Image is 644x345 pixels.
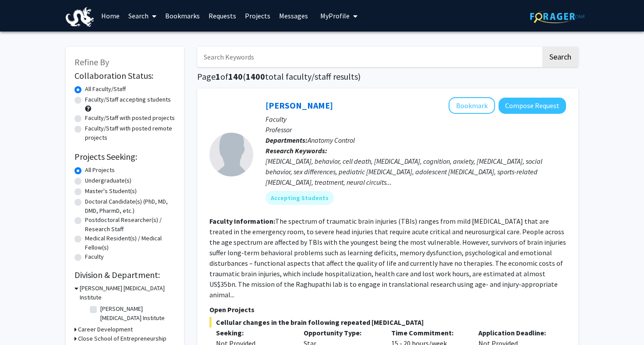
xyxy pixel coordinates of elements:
[216,327,290,338] p: Seeking:
[209,317,566,327] span: Cellular changes in the brain following repeated [MEDICAL_DATA]
[85,124,175,142] label: Faculty/Staff with posted remote projects
[228,71,243,82] span: 140
[449,97,495,114] button: Add Ramesh Raghupathi to Bookmarks
[85,95,171,104] label: Faculty/Staff accepting students
[85,197,175,215] label: Doctoral Candidate(s) (PhD, MD, DMD, PharmD, etc.)
[85,113,175,123] label: Faculty/Staff with posted projects
[197,47,541,67] input: Search Keywords
[197,71,578,82] h1: Page of ( total faculty/staff results)
[209,217,566,299] fg-read-more: The spectrum of traumatic brain injuries (TBIs) ranges from mild [MEDICAL_DATA] that are treated ...
[78,325,133,334] h3: Career Development
[530,10,585,23] img: ForagerOne Logo
[78,334,166,343] h3: Close School of Entrepreneurship
[97,0,124,31] a: Home
[204,0,241,31] a: Requests
[246,71,265,82] span: 1400
[320,11,350,20] span: My Profile
[74,70,175,81] h2: Collaboration Status:
[499,98,566,114] button: Compose Request to Ramesh Raghupathi
[7,306,37,338] iframe: Chat
[85,84,126,94] label: All Faculty/Staff
[100,304,173,323] label: [PERSON_NAME] [MEDICAL_DATA] Institute
[542,47,578,67] button: Search
[74,56,109,67] span: Refine By
[74,270,175,280] h2: Division & Department:
[209,217,275,225] b: Faculty Information:
[478,327,553,338] p: Application Deadline:
[85,187,137,196] label: Master's Student(s)
[265,136,308,144] b: Departments:
[304,327,378,338] p: Opportunity Type:
[265,100,333,111] a: [PERSON_NAME]
[85,234,175,252] label: Medical Resident(s) / Medical Fellow(s)
[265,124,566,135] p: Professor
[161,0,204,31] a: Bookmarks
[308,136,355,144] span: Anatomy Control
[265,191,334,205] mat-chip: Accepting Students
[85,252,104,261] label: Faculty
[265,114,566,124] p: Faculty
[85,176,131,185] label: Undergraduate(s)
[265,156,566,187] div: [MEDICAL_DATA], behavior, cell death, [MEDICAL_DATA], cognition, anxiety, [MEDICAL_DATA], social ...
[124,0,161,31] a: Search
[85,215,175,234] label: Postdoctoral Researcher(s) / Research Staff
[391,327,466,338] p: Time Commitment:
[85,165,115,175] label: All Projects
[209,304,566,315] p: Open Projects
[241,0,275,31] a: Projects
[265,146,327,155] b: Research Keywords:
[74,151,175,162] h2: Projects Seeking:
[66,7,94,27] img: Drexel University Logo
[80,284,175,302] h3: [PERSON_NAME] [MEDICAL_DATA] Institute
[275,0,312,31] a: Messages
[216,71,220,82] span: 1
